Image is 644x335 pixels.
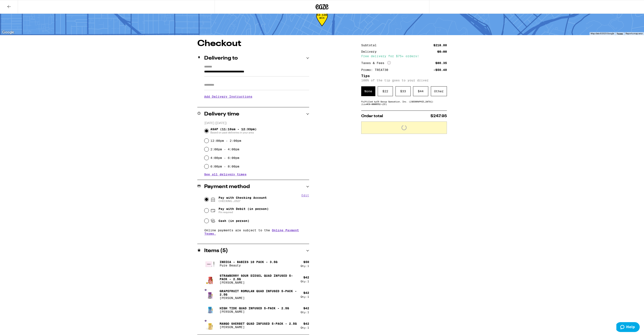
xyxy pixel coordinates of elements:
[361,50,380,53] div: Delivery
[210,148,239,151] label: 2:00pm - 4:00pm
[361,79,447,82] p: 100% of the tip goes to your driver
[220,322,297,325] p: Mango Sherbet Quad Infused 5-Pack - 2.5g
[361,114,383,118] span: Order total
[220,307,289,310] p: High Tide Quad Infused 5-Pack - 2.5g
[616,322,640,333] iframe: Opens a widget where you can find more information
[395,86,411,96] div: $ 33
[204,289,216,301] img: Jeeter - Grapefruit Romulan Quad Infused 5-Pack - 2.5g
[433,68,447,71] div: -$50.40
[378,86,393,96] div: $ 22
[204,112,239,117] h2: Delivery time
[210,131,257,134] span: Based on past deliveries in your area
[361,86,375,96] div: None
[301,194,309,197] button: Edit
[361,74,447,78] h5: Tips
[220,260,277,264] p: Indica - Babies 10 Pack - 3.5g
[204,319,216,331] img: Jeeter - Mango Sherbet Quad Infused 5-Pack - 2.5g
[303,276,309,279] div: $ 42
[413,86,428,96] div: $ 44
[437,50,447,53] div: $5.00
[219,207,269,211] span: Pay with Debit (in person)
[220,274,297,281] p: Strawberry Sour Diesel Quad Infused 5-Pack - 2.5g
[301,280,309,283] div: Qty: 1
[204,229,299,235] a: Online Payment Terms.
[430,114,447,118] span: $247.95
[1,30,15,35] img: Google
[617,32,623,35] a: Terms
[204,102,309,105] p: We'll contact you at [PHONE_NUMBER] when we arrive
[220,264,277,267] p: Pure Beauty
[220,310,289,313] p: [PERSON_NAME]
[197,39,309,48] h1: Checkout
[210,156,239,160] label: 4:00pm - 6:00pm
[210,165,239,168] label: 6:00pm - 8:00pm
[626,32,643,35] a: Report a map error
[219,211,269,214] span: Pin required
[204,173,247,176] button: See all delivery times
[220,325,297,329] p: [PERSON_NAME]
[591,32,614,35] span: Map data ©2025 Google
[210,139,241,142] label: 12:00pm - 2:00pm
[316,13,328,30] div: 53-136 min
[361,61,391,65] div: Taxes & Fees
[303,260,309,264] div: $ 50
[361,55,447,58] div: Free delivery for $75+ orders!
[301,326,309,329] div: Qty: 1
[361,68,391,71] div: Promo: TREAT30
[303,307,309,310] div: $ 42
[303,291,309,295] div: $ 42
[204,92,309,102] h3: Add Delivery Instructions
[219,219,249,223] span: Cash (in person)
[361,44,380,47] div: Subtotal
[204,304,216,316] img: Jeeter - High Tide Quad Infused 5-Pack - 2.5g
[301,265,309,267] div: Qty: 1
[431,86,447,96] div: Other
[204,184,250,189] h2: Payment method
[204,229,309,235] p: Online payments are subject to the
[220,281,297,284] p: [PERSON_NAME]
[1,30,15,35] a: Open this area in Google Maps (opens a new window)
[204,56,238,61] h2: Delivering to
[219,199,267,203] span: CHECKING ...0527
[210,127,257,134] span: ASAP (11:10am - 12:33pm)
[204,258,216,270] img: Pure Beauty - Indica - Babies 10 Pack - 3.5g
[301,311,309,314] div: Qty: 1
[204,121,309,125] p: [DATE] ([DATE])
[220,289,297,296] p: Grapefruit Romulan Quad Infused 5-Pack - 2.5g
[220,296,297,300] p: [PERSON_NAME]
[219,196,267,203] span: Pay with Checking Account
[435,61,447,64] div: $80.35
[433,44,447,47] div: $218.00
[204,248,228,253] h2: Items ( 5 )
[303,322,309,325] div: $ 42
[204,273,216,285] img: Jeeter - Strawberry Sour Diesel Quad Infused 5-Pack - 2.5g
[301,295,309,298] div: Qty: 1
[361,100,447,105] div: Fulfilled by CS Group Operation, Inc. ([GEOGRAPHIC_DATA]) (Lic# C9-0000552-LIC )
